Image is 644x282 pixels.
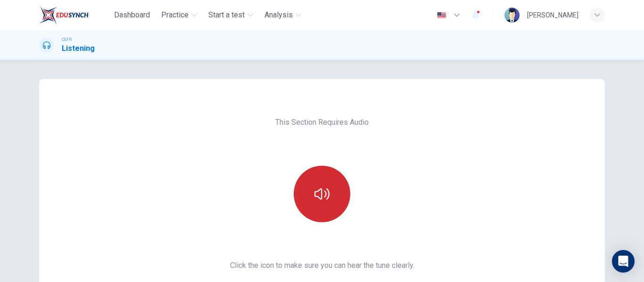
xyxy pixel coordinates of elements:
[114,9,150,21] span: Dashboard
[261,7,305,24] button: Analysis
[264,9,293,21] span: Analysis
[39,6,110,24] a: EduSynch logo
[157,7,201,24] button: Practice
[275,117,369,128] span: This Section Requires Audio
[205,7,257,24] button: Start a test
[110,7,154,24] button: Dashboard
[527,9,578,21] div: [PERSON_NAME]
[39,6,89,24] img: EduSynch logo
[436,12,447,19] img: en
[208,9,245,21] span: Start a test
[230,260,414,271] span: Click the icon to make sure you can hear the tune clearly.
[612,250,635,273] div: Open Intercom Messenger
[504,8,520,23] img: Profile picture
[62,36,72,43] span: CEFR
[161,9,189,21] span: Practice
[62,43,95,54] h1: Listening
